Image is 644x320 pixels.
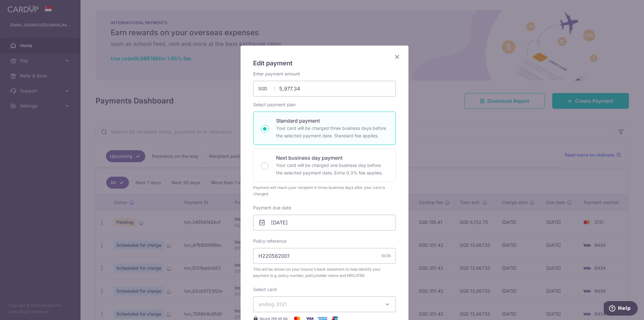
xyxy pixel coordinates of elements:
div: Payment will reach your recipient in three business days after your card is charged. [253,185,396,197]
p: Standard payment [276,117,388,124]
p: Your card will be charged three business days before the selected payment date. Standard fee appl... [276,124,388,140]
label: Select payment plan [253,102,296,108]
iframe: Opens a widget where you can find more information [604,301,638,317]
h5: Edit payment [253,58,396,68]
label: Select card [253,286,277,293]
label: Policy reference [253,238,286,244]
label: Payment due date [253,205,291,211]
p: Your card will be charged one business day before the selected payment date. Extra 0.3% fee applies. [276,162,388,177]
p: Next business day payment [276,154,388,162]
div: 10/35 [381,253,391,259]
button: ending 3131 [253,296,396,312]
label: Enter payment amount [253,71,300,77]
input: 0.00 [253,81,396,97]
span: ending 3131 [258,301,287,307]
input: DD / MM / YYYY [253,215,396,230]
span: SGD [258,86,275,92]
span: This will be shown on your insurer’s bank statement to help identify your payment (e.g. policy nu... [253,266,396,279]
button: Close [393,53,401,61]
